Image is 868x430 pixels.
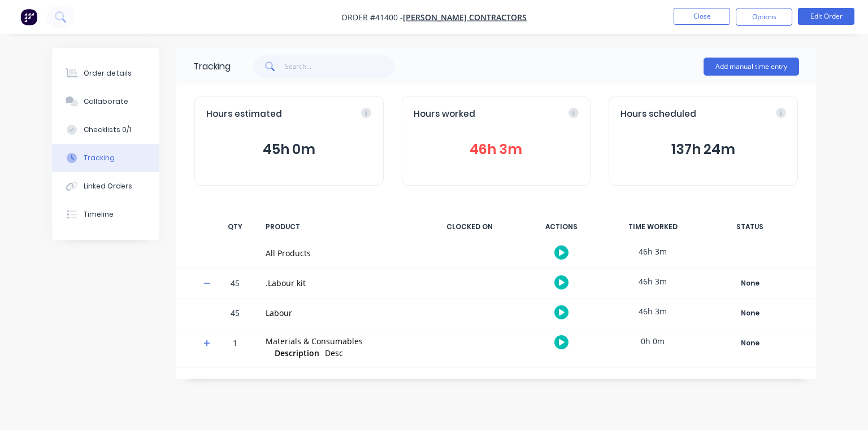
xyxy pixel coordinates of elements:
button: None [709,305,791,321]
img: Factory [20,8,37,25]
button: Timeline [52,200,159,229]
button: Checklists 0/1 [52,116,159,144]
button: Edit Order [798,8,854,25]
a: [PERSON_NAME] Contractors [403,12,527,23]
button: Order details [52,59,159,87]
button: Close [674,8,730,25]
div: Collaborate [84,96,128,107]
span: Hours worked [414,108,475,121]
button: 137h 24m [620,139,786,160]
div: None [709,336,791,350]
button: Options [736,8,792,26]
div: TIME WORKED [610,215,695,239]
div: Linked Orders [84,181,132,191]
div: 45 [218,270,252,298]
span: Order #41400 - [341,12,403,23]
div: Timeline [84,209,114,220]
div: 46h 3m [610,299,695,324]
div: None [709,276,791,291]
div: QTY [218,215,252,239]
div: STATUS [702,215,798,239]
div: Labour [266,307,414,319]
div: Tracking [84,153,115,163]
div: 46h 3m [610,269,695,294]
div: Checklists 0/1 [84,125,131,135]
div: 45 [218,300,252,328]
div: None [709,306,791,321]
div: CLOCKED ON [427,215,512,239]
button: None [709,275,791,291]
button: 46h 3m [414,139,579,160]
div: 46h 3m [610,239,695,264]
div: 0h 0m [610,328,695,354]
div: All Products [266,247,414,259]
button: None [709,335,791,351]
div: Materials & Consumables [266,335,414,347]
span: Hours scheduled [620,108,696,121]
div: ACTIONS [519,215,604,239]
div: .Labour kit [266,277,414,289]
div: Order details [84,68,132,78]
div: Tracking [193,60,231,73]
div: PRODUCT [259,215,420,239]
div: 1 [218,330,252,367]
button: Add manual time entry [704,58,799,76]
button: Collaborate [52,87,159,116]
button: 45h 0m [206,139,372,160]
input: Search... [285,55,395,78]
span: Hours estimated [206,108,282,121]
button: Linked Orders [52,172,159,200]
button: Tracking [52,144,159,172]
span: Description [275,347,319,359]
span: Desc [325,348,343,358]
